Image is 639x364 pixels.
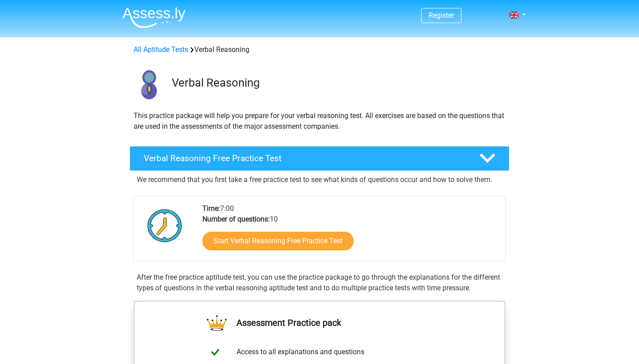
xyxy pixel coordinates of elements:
img: verbal reasoning [130,66,168,103]
p: We recommend that you first take a free practice test to see what kinds of questions occur and ho... [137,174,502,185]
a: All Aptitude Tests [134,45,188,54]
a: Register [429,11,454,20]
div: 7:00 10 [196,203,505,261]
a: Verbal Reasoning Free Practice Test [126,146,513,171]
h3: Verbal Reasoning [172,76,502,90]
a: Start Verbal Reasoning Free Practice Test [202,232,354,250]
div: Verbal Reasoning [130,44,509,55]
b: Time: [202,204,220,213]
p: This practice package will help you prepare for your verbal reasoning test. All exercises are bas... [134,111,505,132]
h4: Verbal Reasoning Free Practice Test [144,153,465,163]
img: Clock [142,203,187,248]
b: Number of questions: [202,215,270,223]
div: After the free practice aptitude test, you can use the practice package to go through the explana... [133,272,506,293]
img: Assessly [122,7,185,28]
